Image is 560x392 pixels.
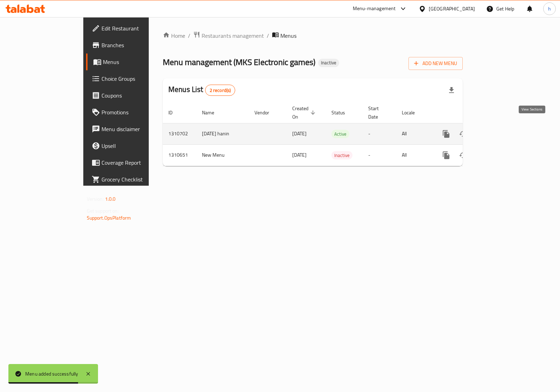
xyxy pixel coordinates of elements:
[331,151,352,159] div: Inactive
[86,54,177,70] a: Menus
[318,59,339,67] div: Inactive
[280,31,296,40] span: Menus
[396,123,432,144] td: All
[101,108,171,116] span: Promotions
[455,147,471,164] button: Change Status
[86,121,177,137] a: Menu disclaimer
[86,154,177,171] a: Coverage Report
[105,194,116,204] span: 1.0.0
[101,175,171,184] span: Grocery Checklist
[101,125,171,133] span: Menu disclaimer
[188,31,190,40] li: /
[101,91,171,100] span: Coupons
[205,87,235,94] span: 2 record(s)
[292,104,317,121] span: Created On
[402,108,424,117] span: Locale
[101,142,171,150] span: Upsell
[86,37,177,54] a: Branches
[331,130,349,138] span: Active
[331,108,354,117] span: Status
[267,31,269,40] li: /
[353,5,396,13] div: Menu-management
[87,213,131,222] a: Support.OpsPlatform
[87,194,104,204] span: Version:
[363,144,396,166] td: -
[408,57,463,70] button: Add New Menu
[548,5,551,13] span: h
[202,31,264,40] span: Restaurants management
[443,82,460,99] div: Export file
[455,126,471,142] button: Change Status
[163,123,196,144] td: 1310702
[292,150,307,159] span: [DATE]
[86,20,177,37] a: Edit Restaurant
[25,370,78,378] div: Menu added successfully
[202,108,223,117] span: Name
[86,171,177,188] a: Grocery Checklist
[368,104,388,121] span: Start Date
[196,144,249,166] td: New Menu
[101,24,171,33] span: Edit Restaurant
[331,151,352,159] span: Inactive
[438,147,455,164] button: more
[193,31,264,40] a: Restaurants management
[429,5,475,13] div: [GEOGRAPHIC_DATA]
[163,54,315,70] span: Menu management ( MKS Electronic games )
[168,108,182,117] span: ID
[414,59,457,68] span: Add New Menu
[86,70,177,87] a: Choice Groups
[163,102,511,166] table: enhanced table
[205,85,236,96] div: Total records count
[101,41,171,49] span: Branches
[196,123,249,144] td: [DATE] hanin
[254,108,278,117] span: Vendor
[163,144,196,166] td: 1310651
[318,60,339,66] span: Inactive
[163,31,463,40] nav: breadcrumb
[168,84,235,96] h2: Menus List
[101,158,171,167] span: Coverage Report
[396,144,432,166] td: All
[101,74,171,83] span: Choice Groups
[438,126,455,142] button: more
[86,87,177,104] a: Coupons
[363,123,396,144] td: -
[292,129,307,138] span: [DATE]
[432,102,511,123] th: Actions
[86,104,177,121] a: Promotions
[103,58,171,66] span: Menus
[87,206,119,215] span: Get support on:
[86,137,177,154] a: Upsell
